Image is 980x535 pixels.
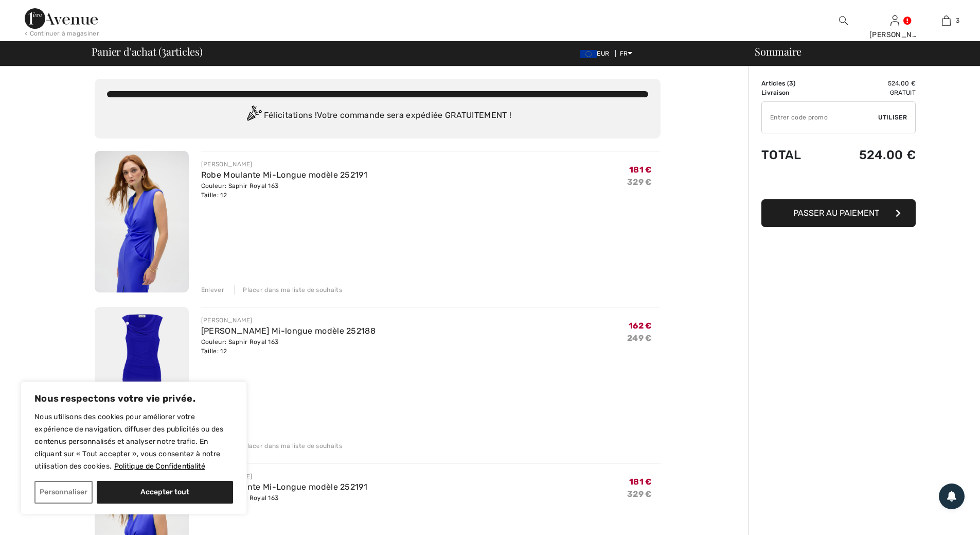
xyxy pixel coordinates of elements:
[201,285,224,295] div: Enlever
[34,411,233,473] p: Nous utilisons des cookies pour améliorer votre expérience de navigation, diffuser des publicités...
[761,88,825,97] td: Livraison
[761,79,825,88] td: Articles ( )
[890,15,899,25] a: Se connecter
[761,172,916,196] iframe: PayPal
[580,50,613,57] span: EUR
[921,14,971,27] a: 3
[825,137,916,172] td: 524.00 €
[201,316,376,325] div: [PERSON_NAME]
[25,8,98,29] img: 1ère Avenue
[95,151,189,292] img: Robe Moulante Mi-Longue modèle 252191
[114,461,206,471] a: Politique de Confidentialité
[627,177,652,187] s: 329 €
[629,477,652,487] span: 181 €
[825,79,916,88] td: 524.00 €
[825,88,916,97] td: Gratuit
[201,181,367,200] div: Couleur: Saphir Royal 163 Taille: 12
[201,326,376,336] a: [PERSON_NAME] Mi-longue modèle 252188
[107,106,648,126] div: Félicitations ! Votre commande sera expédiée GRATUITEMENT !
[627,333,652,343] s: 249 €
[201,337,376,356] div: Couleur: Saphir Royal 163 Taille: 12
[878,113,907,122] span: Utiliser
[95,307,189,448] img: Robe Fourreau Mi-longue modèle 252188
[243,106,264,126] img: Congratulation2.svg
[234,285,342,295] div: Placer dans ma liste de souhaits
[162,44,166,57] span: 3
[629,321,652,331] span: 162 €
[793,208,879,218] span: Passer au paiement
[869,29,920,40] div: [PERSON_NAME]
[761,199,916,227] button: Passer au paiement
[201,170,367,180] a: Robe Moulante Mi-Longue modèle 252191
[201,482,367,492] a: Robe Moulante Mi-Longue modèle 252191
[942,14,951,27] img: Mon panier
[620,50,633,57] span: FR
[25,29,99,38] div: < Continuer à magasiner
[21,382,247,514] div: Nous respectons votre vie privée.
[627,489,652,499] s: 329 €
[201,493,367,512] div: Couleur: Saphir Royal 163 Taille: 12
[580,50,597,58] img: Euro
[839,14,848,27] img: recherche
[762,102,878,133] input: Code promo
[956,16,959,25] span: 3
[97,481,233,504] button: Accepter tout
[629,165,652,175] span: 181 €
[742,46,974,57] div: Sommaire
[34,481,93,504] button: Personnaliser
[761,137,825,172] td: Total
[234,441,342,451] div: Placer dans ma liste de souhaits
[34,392,233,405] p: Nous respectons votre vie privée.
[789,80,793,87] span: 3
[92,46,203,57] span: Panier d'achat ( articles)
[201,472,367,481] div: [PERSON_NAME]
[201,160,367,169] div: [PERSON_NAME]
[890,14,899,27] img: Mes infos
